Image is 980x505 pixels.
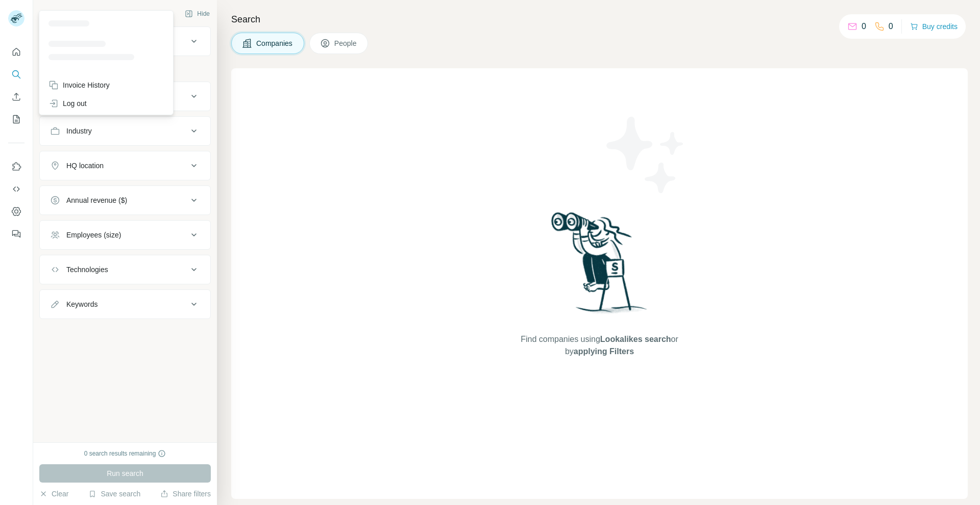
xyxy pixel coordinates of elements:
span: People [334,38,358,48]
div: Invoice History [48,80,110,90]
div: Annual revenue ($) [66,195,127,205]
button: Dashboard [8,202,24,221]
span: applying Filters [574,347,634,356]
button: Share filters [160,489,211,499]
button: Industry [40,119,210,143]
span: Companies [256,38,293,48]
button: Search [8,65,24,84]
p: 0 [889,20,893,33]
button: Use Surfe API [8,180,24,198]
span: Find companies using or by [518,333,681,358]
div: HQ location [66,161,104,171]
div: Technologies [66,264,108,275]
div: Log out [48,98,87,109]
div: 0 search results remaining [84,449,166,458]
div: Employees (size) [66,230,121,240]
p: 0 [862,20,866,33]
img: Surfe Illustration - Woman searching with binoculars [547,209,653,323]
div: New search [39,9,71,18]
button: Clear [39,489,68,499]
button: Use Surfe on LinkedIn [8,157,24,176]
h4: Search [231,12,968,26]
div: Industry [66,126,92,136]
button: Feedback [8,225,24,243]
span: Lookalikes search [600,335,671,343]
button: Annual revenue ($) [40,188,210,212]
button: Technologies [40,257,210,282]
button: Keywords [40,292,210,316]
div: Keywords [66,299,97,309]
button: Hide [178,6,217,21]
button: Enrich CSV [8,88,24,106]
button: Buy credits [910,19,958,34]
button: My lists [8,110,24,128]
button: Save search [88,489,140,499]
button: Employees (size) [40,223,210,247]
img: Surfe Illustration - Stars [600,109,692,201]
button: HQ location [40,153,210,178]
button: Quick start [8,43,24,61]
